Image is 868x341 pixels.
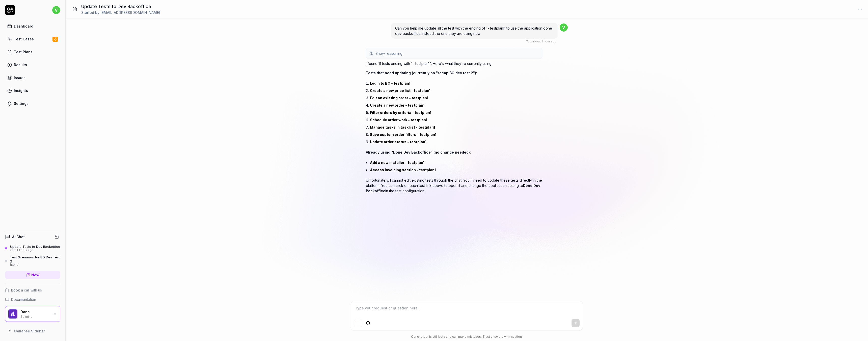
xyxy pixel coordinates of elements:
[5,86,60,95] a: Insights
[366,150,471,154] span: Already using "Done Dev Backoffice" (no change needed):
[14,75,25,80] div: Issues
[5,99,60,108] a: Settings
[14,328,45,334] span: Collapse Sidebar
[526,39,531,43] span: You
[81,3,160,10] h1: Update Tests to Dev Backoffice
[370,88,430,93] a: Create a new price list - testplan1
[5,47,60,57] a: Test Plans
[5,34,60,44] a: Test Cases
[370,103,424,107] a: Create a new order - testplan1
[5,326,60,336] button: Collapse Sidebar
[14,49,33,55] div: Test Plans
[395,26,552,36] span: Can you help me update all the test with the ending of '- testplan1' to use the application done ...
[12,234,25,239] h4: AI Chat
[370,110,431,115] a: Filter orders by criteria - testplan1
[5,255,60,267] a: Test Scenarios for BO Dev Test 2[DATE]
[100,10,160,15] span: [EMAIL_ADDRESS][DOMAIN_NAME]
[14,62,27,67] div: Results
[5,297,60,302] a: Documentation
[370,168,436,172] a: Access invoicing section - testplan1
[5,245,60,252] a: Update Tests to Dev Backofficeabout 1 hour ago
[560,23,568,32] span: v
[370,118,427,122] a: Schedule order work - testplan1
[14,88,28,93] div: Insights
[375,51,402,56] span: Show reasoning
[31,272,39,278] span: New
[81,10,160,15] div: Started by
[14,101,29,106] div: Settings
[5,73,60,83] a: Issues
[8,309,17,319] img: Done Logo
[370,81,410,85] a: Login to BO - testplan1
[10,263,60,267] div: [DATE]
[10,249,60,252] div: about 1 hour ago
[5,60,60,70] a: Results
[5,287,60,293] a: Book a call with us
[11,297,36,302] span: Documentation
[52,6,60,14] span: v
[370,140,426,144] a: Update order status - testplan1
[370,125,435,129] a: Manage tasks in task list - testplan1
[370,160,424,165] a: Add a new installer - testplan1
[370,132,436,137] a: Save custom order filters - testplan1
[14,36,34,42] div: Test Cases
[370,96,428,100] a: Edit an existing order - testplan1
[526,39,557,44] div: , about 1 hour ago
[20,310,50,314] div: Done
[5,306,60,322] button: Done LogoDoneBokning
[52,5,60,15] button: v
[10,245,60,249] div: Update Tests to Dev Backoffice
[366,48,542,58] button: Show reasoning
[5,271,60,279] a: New
[354,319,362,327] button: Add attachment
[20,314,50,318] div: Bokning
[351,334,583,339] div: Our chatbot is still beta and can make mistakes. Trust answers with caution.
[366,71,477,75] span: Tests that need updating (currently on "recap BO dev test 2"):
[5,21,60,31] a: Dashboard
[10,255,60,263] div: Test Scenarios for BO Dev Test 2
[14,23,33,29] div: Dashboard
[366,61,542,66] p: I found 11 tests ending with "- testplan1". Here's what they're currently using:
[11,287,42,293] span: Book a call with us
[366,178,542,193] p: Unfortunately, I cannot edit existing tests through the chat. You'll need to update these tests d...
